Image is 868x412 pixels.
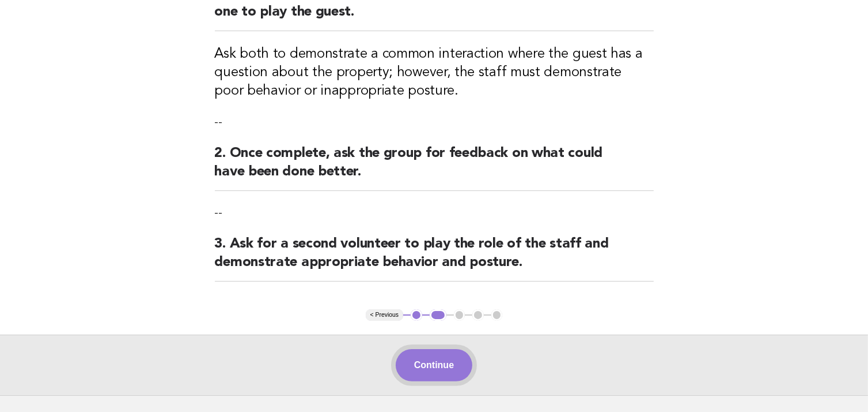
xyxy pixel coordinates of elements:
button: 1 [411,309,422,321]
button: Continue [396,349,472,381]
h2: 2. Once complete, ask the group for feedback on what could have been done better. [215,144,654,191]
h2: 3. Ask for a second volunteer to play the role of the staff and demonstrate appropriate behavior ... [215,235,654,282]
button: 2 [430,309,446,321]
button: < Previous [366,309,403,321]
p: -- [215,205,654,221]
h3: Ask both to demonstrate a common interaction where the guest has a question about the property; h... [215,45,654,100]
p: -- [215,114,654,130]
